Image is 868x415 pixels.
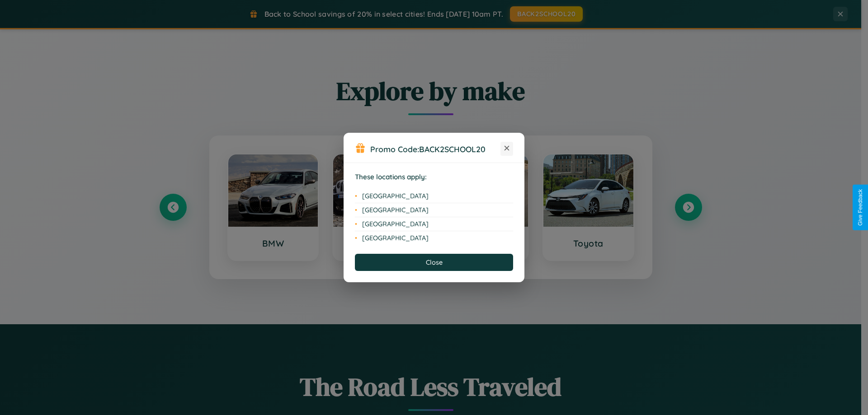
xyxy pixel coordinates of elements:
[857,189,863,226] div: Give Feedback
[355,203,513,217] li: [GEOGRAPHIC_DATA]
[419,144,486,154] b: BACK2SCHOOL20
[355,189,513,203] li: [GEOGRAPHIC_DATA]
[355,231,513,245] li: [GEOGRAPHIC_DATA]
[355,254,513,271] button: Close
[355,217,513,231] li: [GEOGRAPHIC_DATA]
[355,173,427,181] strong: These locations apply:
[370,144,500,154] h3: Promo Code:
